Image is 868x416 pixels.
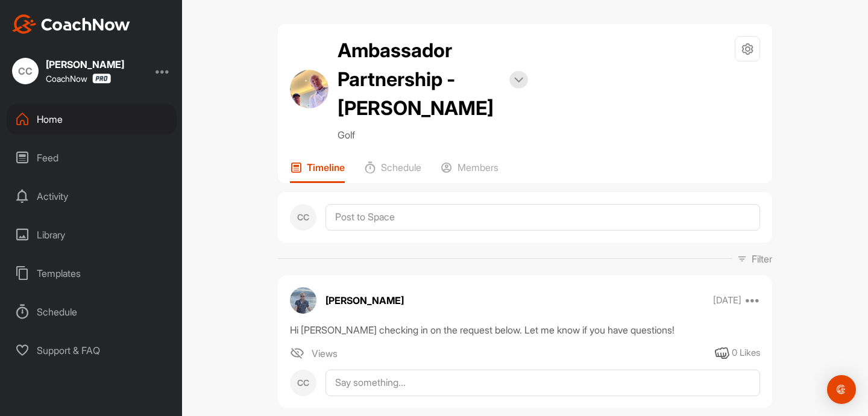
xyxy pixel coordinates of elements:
p: Golf [338,128,528,142]
div: Templates [7,258,177,288]
div: Home [7,104,177,134]
div: CC [290,204,316,231]
div: Support & FAQ [7,335,177,365]
div: 0 Likes [732,346,760,360]
div: Open Intercom Messenger [827,375,856,404]
div: CC [290,370,316,396]
div: Library [7,220,177,250]
p: [PERSON_NAME] [325,293,404,308]
div: CoachNow [46,73,111,84]
img: avatar [290,70,329,108]
img: CoachNow Pro [92,73,111,84]
p: Schedule [381,161,421,173]
p: Members [458,161,498,173]
div: Feed [7,143,177,173]
div: Schedule [7,297,177,327]
div: CC [12,58,39,84]
img: CoachNow [12,14,130,34]
img: icon [290,346,304,361]
div: [PERSON_NAME] [46,60,124,69]
img: arrow-down [514,77,523,83]
div: Activity [7,181,177,211]
p: Filter [752,252,772,266]
p: Timeline [307,161,345,173]
div: Hi [PERSON_NAME] checking in on the request below. Let me know if you have questions! [290,323,760,337]
p: [DATE] [713,294,741,306]
h2: Ambassador Partnership - [PERSON_NAME] [338,36,500,123]
span: Views [312,346,338,361]
img: avatar [290,287,316,314]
